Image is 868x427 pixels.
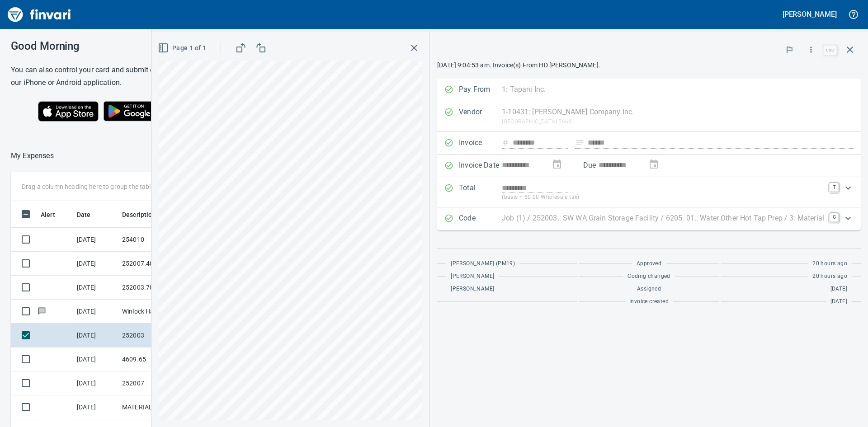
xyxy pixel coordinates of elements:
span: Invoice created [629,297,669,306]
span: Alert [41,209,55,220]
span: Page 1 of 1 [160,42,206,54]
span: [PERSON_NAME] (PM19) [451,259,515,268]
span: Coding changed [627,272,670,281]
p: Total [459,183,502,202]
span: Close invoice [821,39,861,61]
td: 252003.7016 [118,276,200,300]
td: 252007 [118,371,200,395]
button: More [801,40,821,60]
p: Job (1) / 252003.: SW WA Grain Storage Facility / 6205. 01.: Water Other Hot Tap Prep / 3: Material [502,213,824,224]
span: Date [77,209,103,220]
a: C [830,213,839,222]
img: Download on the App Store [38,101,99,122]
a: esc [823,45,837,55]
div: Expand [437,207,861,230]
span: 20 hours ago [812,272,847,281]
a: T [830,183,839,192]
p: [DATE] 9:04:53 am. Invoice(s) From HD [PERSON_NAME]. [437,61,861,70]
p: (basis + $0.00 Wholesale tax) [502,193,824,202]
span: Approved [637,259,661,268]
span: Alert [41,209,67,220]
img: Finvari [5,4,73,25]
td: [DATE] [73,300,118,324]
h6: You can also control your card and submit expenses from our iPhone or Android application. [11,64,203,89]
p: My Expenses [11,150,54,161]
span: Date [77,209,91,220]
td: [DATE] [73,228,118,252]
span: 20 hours ago [812,259,847,268]
span: Assigned [637,285,661,294]
td: [DATE] [73,371,118,395]
span: [DATE] [830,285,847,294]
td: Winlock Hardware Winlock WA [118,300,200,324]
td: [DATE] [73,347,118,371]
td: [DATE] [73,395,118,419]
td: 252007.4007 [118,252,200,276]
td: [DATE] [73,252,118,276]
span: [PERSON_NAME] [451,285,494,294]
span: [DATE] [830,297,847,306]
td: [DATE] [73,276,118,300]
span: Description [122,209,156,220]
td: 254010 [118,228,200,252]
span: Has messages [37,308,47,314]
span: Description [122,209,168,220]
div: Expand [437,177,861,207]
td: [DATE] [73,324,118,347]
td: MATERIAL [118,395,200,419]
button: Page 1 of 1 [156,40,210,56]
h5: [PERSON_NAME] [783,9,837,19]
button: [PERSON_NAME] [780,7,839,21]
nav: breadcrumb [11,150,54,161]
span: [PERSON_NAME] [451,272,494,281]
img: Get it on Google Play [99,96,176,126]
td: 252003 [118,324,200,347]
p: Code [459,213,502,225]
p: Drag a column heading here to group the table [22,182,154,191]
h3: Good Morning [11,40,203,52]
td: 4609.65 [118,347,200,371]
button: Flag [779,40,799,60]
